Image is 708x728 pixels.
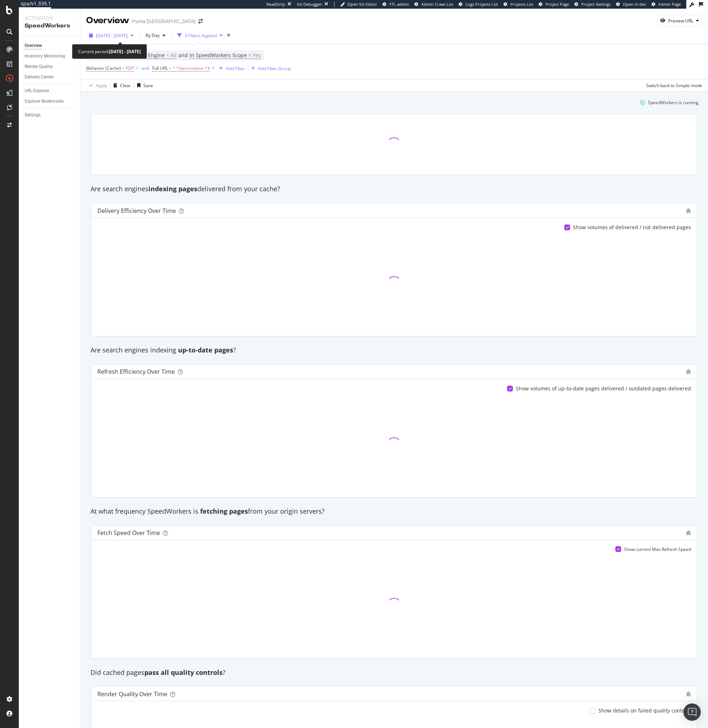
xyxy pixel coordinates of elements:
span: Logs Projects List [465,1,498,7]
strong: indexing pages [148,184,197,193]
div: bug [686,208,691,213]
div: 3 Filters Applied [185,33,217,39]
div: Add Filter Group [258,65,291,72]
a: Render Quality [25,63,75,70]
div: Settings [25,111,41,119]
div: Delivery Center [25,73,54,81]
span: Project Page [545,1,569,7]
div: Activation [25,14,74,22]
div: Show volumes of delivered / not delivered pages [573,224,691,231]
span: Search Engine [130,52,165,59]
div: arrow-right-arrow-left [198,19,203,24]
span: ^.*/personalise.*$ [173,63,210,73]
div: Render Quality [25,63,53,70]
span: By Day [143,32,160,38]
div: URL Explorer [25,87,49,95]
a: Admin Page [652,1,681,7]
div: Preview URL [668,18,693,24]
span: PDP [126,63,134,73]
div: Save [143,82,153,89]
span: Open Viz Editor [347,1,377,7]
button: Add Filter Group [248,64,291,73]
a: Overview [25,42,75,50]
a: Open in dev [616,1,646,7]
div: Viz Debugger: [297,1,323,7]
button: Clear [110,80,131,91]
div: SpeedWorkers is running [648,99,699,106]
div: Clear [120,82,131,89]
div: Explorer Bookmarks [25,98,64,105]
button: Add Filter [216,64,245,73]
div: Are search engines delivered from your cache? [87,184,701,194]
span: = [122,65,125,71]
a: Logs Projects List [459,1,498,7]
div: Puma [GEOGRAPHIC_DATA] [132,18,195,25]
div: Inventory Monitoring [25,52,65,60]
div: Refresh Efficiency over time [97,368,175,375]
div: Did cached pages ? [87,668,701,677]
div: SpeedWorkers [25,22,74,30]
span: All [170,50,177,60]
div: ReadOnly: [266,1,286,7]
div: Render Quality over time [97,690,167,698]
span: Projects List [510,1,533,7]
strong: fetching pages [200,507,248,515]
div: Are search engines indexing ? [87,346,701,355]
strong: up-to-date pages [178,346,233,354]
button: 3 Filters Applied [174,30,226,41]
span: Admin Crawl List [421,1,453,7]
span: Behavior (Cache) [86,65,121,71]
div: Show current Max Refresh Speed [624,546,691,552]
span: In SpeedWorkers Scope [190,52,247,59]
div: times [226,32,232,39]
a: Delivery Center [25,73,75,81]
button: Save [134,80,153,91]
span: Full URL [152,65,168,71]
button: Preview URL [657,15,702,26]
div: Open Intercom Messenger [683,703,701,721]
button: By Day [143,30,168,41]
a: Projects List [503,1,533,7]
div: bug [686,691,691,697]
a: Admin Crawl List [414,1,453,7]
a: Project Page [539,1,569,7]
a: FTL admin [383,1,409,7]
a: Explorer Bookmarks [25,98,75,105]
div: bug [686,369,691,374]
strong: pass all quality controls [144,668,223,677]
span: Open in dev [623,1,646,7]
div: Apply [96,82,107,89]
div: Show volumes of up-to-date pages delivered / outdated pages delivered [516,385,691,392]
button: [DATE] - [DATE] [86,30,136,41]
span: Yes [253,50,261,60]
div: Current period: [78,47,141,56]
button: and [142,65,149,72]
a: Settings [25,111,75,119]
div: At what frequency SpeedWorkers is from your origin servers? [87,507,701,516]
span: = [166,52,169,59]
div: Add Filter [226,65,245,72]
span: = [248,52,251,59]
span: [DATE] - [DATE] [96,33,128,39]
a: Project Settings [574,1,611,7]
span: Admin Page [658,1,681,7]
div: bug [686,530,691,535]
div: Delivery Efficiency over time [97,207,176,214]
span: FTL admin [389,1,409,7]
div: Overview [86,14,129,27]
a: Open Viz Editor [340,1,377,7]
div: Switch back to Simple mode [646,82,702,89]
div: Fetch Speed over time [97,529,160,536]
div: Show details on failed quality controls [598,707,691,714]
span: Project Settings [581,1,611,7]
a: Inventory Monitoring [25,52,75,60]
span: = [169,65,172,71]
b: [DATE] - [DATE] [109,48,141,55]
button: Switch back to Simple mode [643,80,702,91]
a: URL Explorer [25,87,75,95]
span: and [178,52,188,59]
div: Overview [25,42,42,50]
button: Apply [86,80,107,91]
